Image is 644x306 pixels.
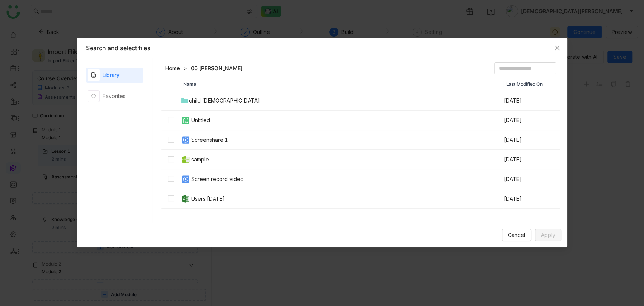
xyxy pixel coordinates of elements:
[165,65,180,72] a: Home
[191,175,244,183] div: Screen record video
[181,194,190,203] img: xlsx.svg
[503,189,560,209] td: [DATE]
[189,97,260,105] div: child [DEMOGRAPHIC_DATA]
[103,71,120,79] div: Library
[503,130,560,150] td: [DATE]
[191,65,243,72] a: 00 [PERSON_NAME]
[103,92,126,100] div: Favorites
[503,150,560,169] td: [DATE]
[180,77,503,91] th: Name
[191,195,225,203] div: Users [DATE]
[503,169,560,189] td: [DATE]
[191,116,210,125] div: Untitled
[503,111,560,130] td: [DATE]
[191,136,228,144] div: Screenshare 1
[535,229,561,241] button: Apply
[181,155,190,164] img: csv.svg
[191,155,209,164] div: sample
[181,135,190,145] img: mp4.svg
[181,175,190,184] img: mp4.svg
[502,229,531,241] button: Cancel
[181,116,190,125] img: paper.svg
[508,231,525,239] span: Cancel
[503,77,560,91] th: Last Modified On
[86,44,558,52] div: Search and select files
[547,38,567,58] button: Close
[503,91,560,111] td: [DATE]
